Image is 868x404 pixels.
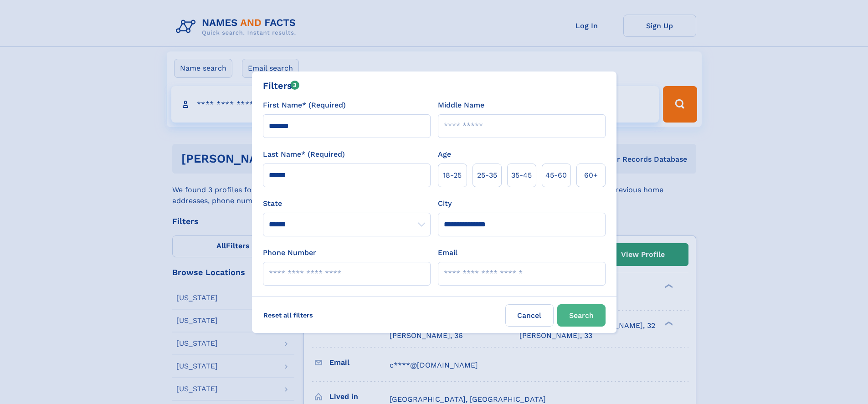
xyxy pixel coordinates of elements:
label: Phone Number [263,247,316,258]
label: Reset all filters [257,304,319,326]
label: Age [438,149,451,160]
label: State [263,198,431,209]
label: Cancel [505,304,554,327]
div: Filters [263,79,300,92]
label: Email [438,247,457,258]
span: 25‑35 [477,170,497,181]
span: 45‑60 [545,170,567,181]
label: City [438,198,452,209]
span: 35‑45 [511,170,532,181]
label: First Name* (Required) [263,100,346,111]
label: Last Name* (Required) [263,149,345,160]
label: Middle Name [438,100,484,111]
button: Search [557,304,606,327]
span: 60+ [584,170,598,181]
span: 18‑25 [443,170,462,181]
